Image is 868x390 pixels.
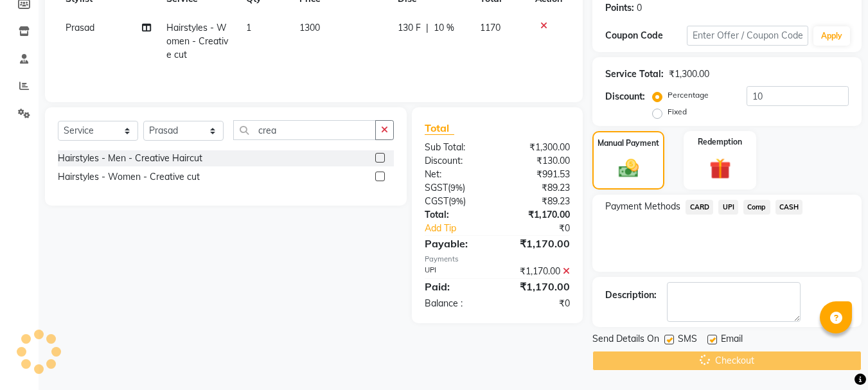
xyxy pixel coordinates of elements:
span: | [426,21,429,35]
div: 0 [637,1,642,15]
span: CASH [775,200,803,215]
div: ₹1,170.00 [497,265,580,278]
div: ₹130.00 [497,154,580,168]
div: UPI [415,265,497,278]
span: 1170 [480,22,500,33]
span: Email [721,332,743,348]
span: Payment Methods [605,200,680,213]
button: Apply [813,26,850,46]
div: ₹1,300.00 [497,141,580,154]
input: Search or Scan [233,120,376,140]
div: ₹991.53 [497,168,580,181]
div: Total: [415,208,497,222]
span: Prasad [66,22,94,33]
span: UPI [718,200,738,215]
label: Manual Payment [598,137,659,149]
div: Hairstyles - Men - Creative Haircut [58,152,202,165]
div: ₹0 [511,222,580,235]
div: ( ) [415,181,497,195]
span: Hairstyles - Women - Creative cut [166,22,228,60]
img: _gift.svg [703,155,738,182]
div: ₹0 [497,297,580,310]
div: ( ) [415,195,497,208]
span: CARD [686,200,713,215]
div: Hairstyles - Women - Creative cut [58,170,200,184]
div: Points: [605,1,634,15]
input: Enter Offer / Coupon Code [687,26,808,46]
span: 9% [451,196,463,206]
div: Payable: [415,236,497,251]
div: Discount: [605,90,645,103]
div: Payments [425,254,570,265]
span: 1300 [299,22,320,33]
div: ₹89.23 [497,181,580,195]
span: 130 F [398,21,421,35]
span: CGST [425,195,448,207]
span: SMS [678,332,697,348]
label: Redemption [698,136,742,148]
div: ₹1,300.00 [669,67,709,81]
span: SGST [425,182,448,193]
div: Net: [415,168,497,181]
div: ₹1,170.00 [497,236,580,251]
img: _cash.svg [612,157,645,180]
div: Coupon Code [605,29,686,42]
span: 9% [450,182,463,193]
div: ₹1,170.00 [497,279,580,294]
div: Service Total: [605,67,664,81]
div: Discount: [415,154,497,168]
span: 10 % [434,21,454,35]
a: Add Tip [415,222,511,235]
span: Send Details On [592,332,659,348]
span: 1 [246,22,251,33]
span: Comp [743,200,770,215]
div: Paid: [415,279,497,294]
div: ₹89.23 [497,195,580,208]
div: Balance : [415,297,497,310]
div: ₹1,170.00 [497,208,580,222]
span: Total [425,121,454,135]
div: Sub Total: [415,141,497,154]
label: Percentage [668,89,709,101]
div: Description: [605,288,657,302]
label: Fixed [668,106,687,118]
